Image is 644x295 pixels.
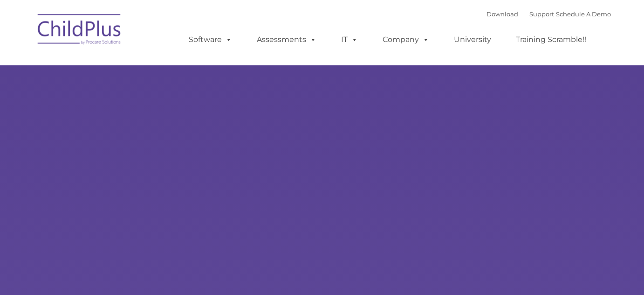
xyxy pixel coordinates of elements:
[486,10,518,18] a: Download
[486,10,611,18] font: |
[247,30,326,49] a: Assessments
[556,10,611,18] a: Schedule A Demo
[529,10,554,18] a: Support
[33,7,126,54] img: ChildPlus by Procare Solutions
[179,30,241,49] a: Software
[332,30,367,49] a: IT
[373,30,438,49] a: Company
[507,30,596,49] a: Training Scramble!!
[445,30,500,49] a: University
